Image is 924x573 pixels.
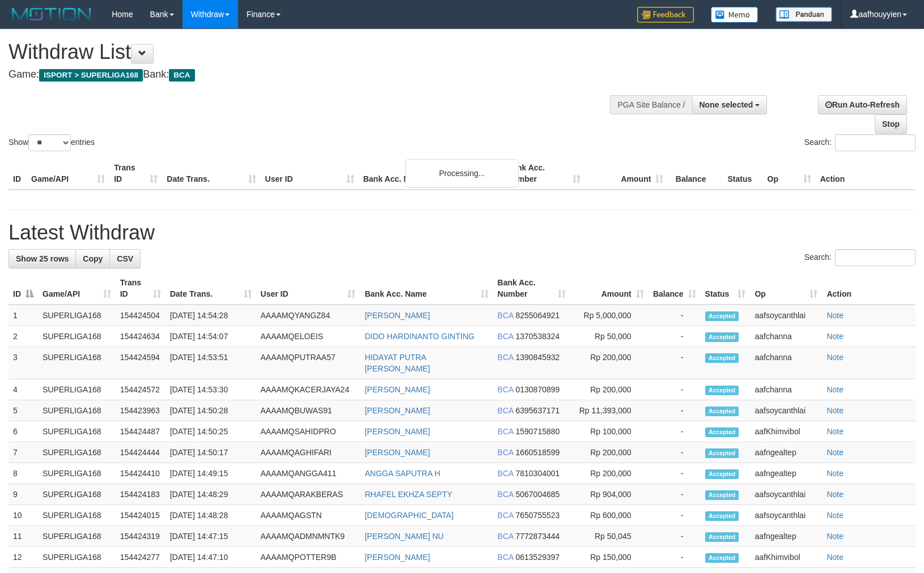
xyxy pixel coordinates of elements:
td: 154424594 [116,347,166,379]
td: Rp 50,045 [570,526,649,547]
img: panduan.png [775,7,832,22]
td: - [649,421,701,442]
span: BCA [498,490,514,499]
span: BCA [498,469,514,478]
td: aafKhimvibol [750,421,822,442]
th: Action [822,272,915,305]
h4: Game: Bank: [9,69,605,80]
td: [DATE] 14:50:25 [166,421,256,442]
span: Copy 1390845932 to clipboard [515,353,560,362]
span: Copy 1370538324 to clipboard [515,332,560,341]
th: Game/API [27,157,109,190]
a: [PERSON_NAME] [364,448,430,457]
td: 12 [9,547,38,568]
td: Rp 600,000 [570,505,649,526]
span: CSV [117,254,133,263]
td: 4 [9,379,38,400]
span: Accepted [705,490,739,500]
td: 9 [9,484,38,505]
th: Action [816,157,915,190]
td: 154424015 [116,505,166,526]
td: - [649,547,701,568]
td: aafchanna [750,326,822,347]
span: Copy 1660518599 to clipboard [515,448,560,457]
td: 11 [9,526,38,547]
a: Note [826,448,844,457]
span: Accepted [705,332,739,342]
a: [PERSON_NAME] [364,427,430,436]
span: Show 25 rows [16,254,69,263]
td: 154424634 [116,326,166,347]
th: Balance [668,157,723,190]
td: SUPERLIGA168 [38,347,116,379]
span: BCA [498,353,514,362]
td: [DATE] 14:47:15 [166,526,256,547]
a: Run Auto-Refresh [818,95,907,114]
span: Accepted [705,532,739,542]
span: Copy 7772873444 to clipboard [515,532,560,541]
th: Bank Acc. Number [502,157,585,190]
td: AAAAMQBUWAS91 [256,400,361,421]
a: ANGGA SAPUTRA H [364,469,440,478]
td: AAAAMQAGHIFARI [256,442,361,463]
td: SUPERLIGA168 [38,526,116,547]
a: Note [826,490,844,499]
td: Rp 200,000 [570,463,649,484]
td: 154424183 [116,484,166,505]
th: Status [723,157,762,190]
td: Rp 200,000 [570,347,649,379]
td: 7 [9,442,38,463]
label: Search: [804,249,915,266]
a: Show 25 rows [9,249,76,268]
span: Copy 0130870899 to clipboard [515,385,560,394]
td: SUPERLIGA168 [38,484,116,505]
select: Showentries [28,134,71,151]
span: Copy 8255064921 to clipboard [515,311,560,320]
span: BCA [498,385,514,394]
span: Accepted [705,407,739,416]
span: Copy 0613529397 to clipboard [515,553,560,562]
img: Feedback.jpg [637,7,694,23]
a: Note [826,532,844,541]
td: 1 [9,305,38,326]
button: None selected [692,95,768,114]
td: aafchanna [750,347,822,379]
td: aafsoycanthlai [750,305,822,326]
span: Accepted [705,311,739,321]
td: [DATE] 14:53:51 [166,347,256,379]
th: Trans ID: activate to sort column ascending [116,272,166,305]
td: [DATE] 14:48:29 [166,484,256,505]
td: 154423963 [116,400,166,421]
td: - [649,379,701,400]
td: [DATE] 14:50:28 [166,400,256,421]
a: HIDAYAT PUTRA [PERSON_NAME] [364,353,430,373]
td: - [649,442,701,463]
th: Date Trans.: activate to sort column ascending [166,272,256,305]
a: CSV [109,249,141,268]
td: Rp 200,000 [570,442,649,463]
a: [PERSON_NAME] [364,406,430,415]
span: Accepted [705,427,739,437]
span: Accepted [705,353,739,363]
td: AAAAMQADMNMNTK9 [256,526,361,547]
span: Accepted [705,511,739,521]
span: BCA [498,427,514,436]
td: aafngealtep [750,526,822,547]
td: 154424572 [116,379,166,400]
a: Note [826,553,844,562]
td: Rp 50,000 [570,326,649,347]
span: BCA [498,448,514,457]
img: Button%20Memo.svg [711,7,758,23]
td: - [649,400,701,421]
td: AAAAMQPOTTER9B [256,547,361,568]
td: [DATE] 14:48:28 [166,505,256,526]
a: DIDO HARDINANTO GINTING [364,332,474,341]
a: Note [826,385,844,394]
a: [PERSON_NAME] [364,311,430,320]
td: AAAAMQYANGZ84 [256,305,361,326]
a: Note [826,511,844,520]
td: [DATE] 14:54:28 [166,305,256,326]
td: SUPERLIGA168 [38,305,116,326]
td: AAAAMQPUTRAA57 [256,347,361,379]
a: Note [826,311,844,320]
